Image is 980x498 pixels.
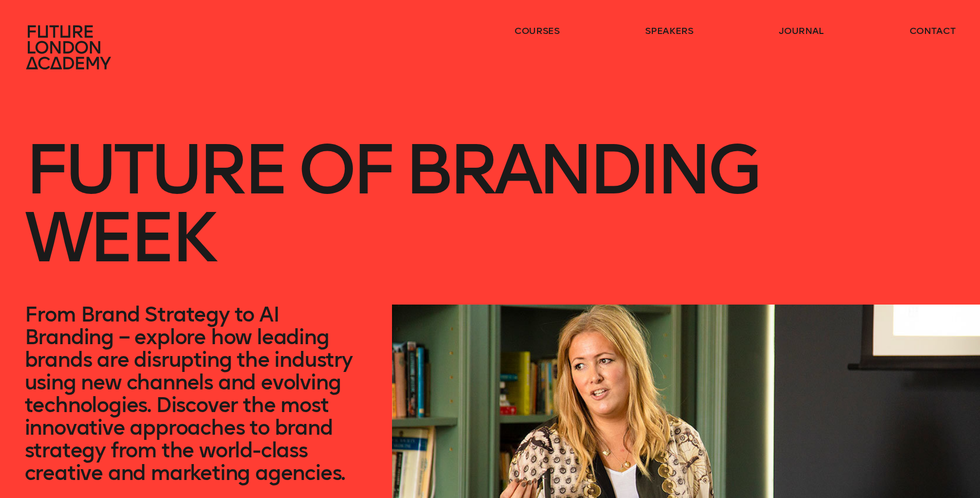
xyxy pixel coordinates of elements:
[779,25,824,37] a: journal
[25,70,956,305] h1: Future of branding week
[645,25,693,37] a: speakers
[25,303,368,484] p: From Brand Strategy to AI Branding – explore how leading brands are disrupting the industry using...
[910,25,956,37] a: contact
[514,25,560,37] a: courses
